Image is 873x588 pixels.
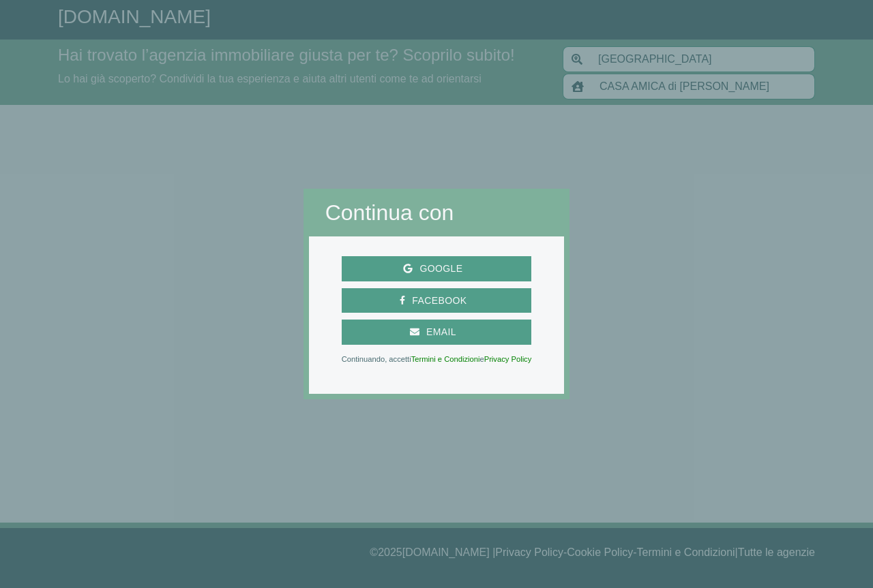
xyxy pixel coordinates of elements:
button: Facebook [342,288,532,313]
span: Email [419,324,463,341]
span: Google [413,260,469,277]
button: Email [342,320,532,345]
span: Facebook [405,292,473,309]
h2: Continua con [325,200,548,226]
button: Google [342,256,532,281]
a: Privacy Policy [484,355,532,363]
a: Termini e Condizioni [411,355,480,363]
p: Continuando, accetti e [342,356,532,362]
